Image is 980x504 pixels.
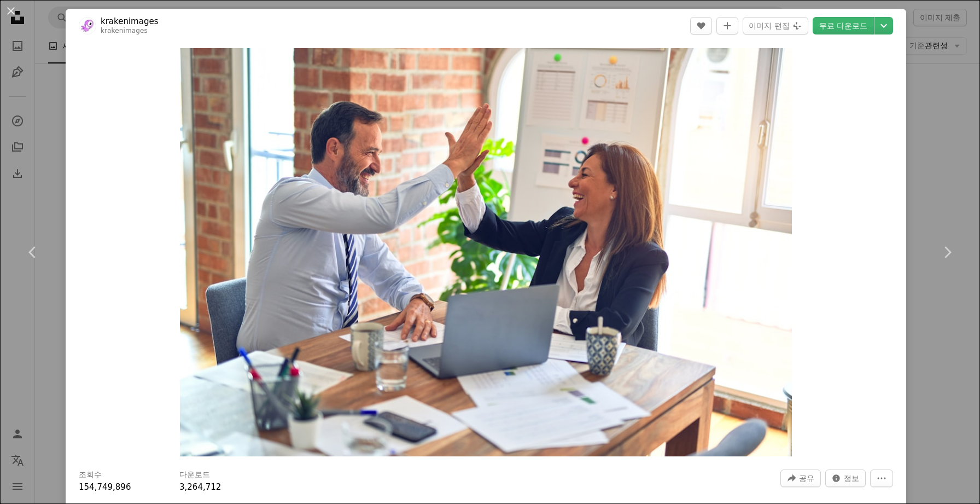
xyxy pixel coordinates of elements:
[716,17,738,34] button: 컬렉션에 추가
[743,17,808,34] button: 이미지 편집
[874,17,893,34] button: 다운로드 크기 선택
[179,482,221,492] span: 3,264,712
[870,470,893,487] button: 더 많은 작업
[79,482,131,492] span: 154,749,896
[79,17,96,34] img: krakenimages의 프로필로 이동
[690,17,712,34] button: 좋아요
[179,470,210,480] h3: 다운로드
[180,48,792,456] img: 흰 드레스 셔츠를 입은 남자가 검은 긴팔 셔츠를 입은 여자 옆에 앉아 있습니다.
[180,48,792,456] button: 이 이미지 확대
[844,470,859,486] span: 정보
[914,200,980,305] a: 다음
[101,16,158,27] a: krakenimages
[79,470,102,480] h3: 조회수
[825,470,866,487] button: 이 이미지 관련 통계
[813,17,874,34] a: 무료 다운로드
[780,470,821,487] button: 이 이미지 공유
[101,27,148,34] a: krakenimages
[799,470,814,486] span: 공유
